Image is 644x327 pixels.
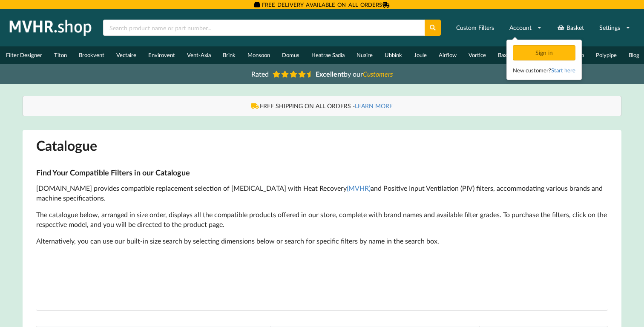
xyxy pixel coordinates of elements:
a: Rated Excellentby ourCustomers [245,67,399,81]
a: Domus [276,46,305,64]
a: Vent-Axia [181,46,217,64]
a: Start here [551,67,575,74]
a: Settings [594,20,636,35]
a: Vectaire [110,46,142,64]
a: Monsoon [241,46,276,64]
a: Sign in [513,49,577,56]
a: Account [504,20,547,35]
b: Excellent [316,70,344,78]
h3: Find Your Compatible Filters in our Catalogue [36,168,608,178]
div: Sign in [513,45,575,60]
a: (MVHR) [347,184,371,192]
a: Nuaire [351,46,379,64]
a: Baxi [492,46,514,64]
a: Envirovent [142,46,181,64]
a: Joule [408,46,433,64]
a: Airflow [433,46,463,64]
a: Vortice [463,46,492,64]
a: Brookvent [73,46,110,64]
div: FREE SHIPPING ON ALL ORDERS - [32,102,612,110]
span: by our [316,70,393,78]
i: Customers [363,70,393,78]
p: The catalogue below, arranged in size order, displays all the compatible products offered in our ... [36,210,608,229]
img: mvhr.shop.png [6,17,95,38]
a: Custom Filters [451,20,500,35]
a: Basket [552,20,589,35]
span: Rated [251,70,269,78]
div: New customer? [513,66,575,75]
a: Polypipe [590,46,623,64]
p: Alternatively, you can use our built-in size search by selecting dimensions below or search for s... [36,236,608,246]
a: Heatrae Sadia [305,46,351,64]
a: LEARN MORE [355,102,393,109]
a: Ubbink [379,46,408,64]
a: Titon [48,46,73,64]
p: [DOMAIN_NAME] provides compatible replacement selection of [MEDICAL_DATA] with Heat Recovery and ... [36,184,608,203]
a: Brink [217,46,241,64]
input: Search product name or part number... [103,20,425,36]
h1: Catalogue [36,137,608,154]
